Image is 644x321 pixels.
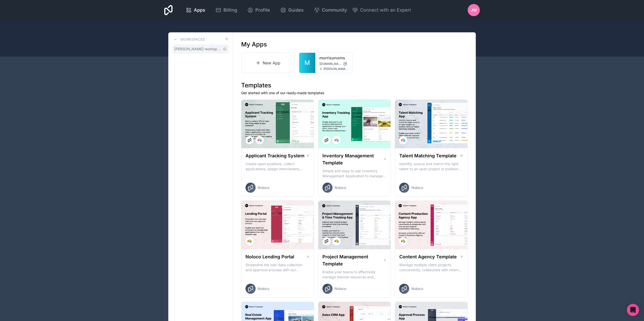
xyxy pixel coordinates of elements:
button: Connect with an Expert [352,7,411,14]
a: Apps [182,5,209,16]
span: Guides [288,7,304,14]
img: Airtable Logo [401,239,405,243]
h1: Applicant Tracking System [245,152,304,159]
span: Noloco [335,286,346,291]
h1: My Apps [241,40,267,48]
p: Simple and easy to use Inventory Management Application to manage your stock, orders and Manufact... [322,168,387,179]
span: Noloco [258,286,269,291]
h1: Content Agency Template [399,253,456,260]
span: Noloco [411,185,423,190]
span: M [304,59,310,67]
span: Billing [223,7,237,14]
span: Noloco [335,185,346,190]
span: Profile [255,7,270,14]
a: Profile [243,5,274,16]
a: Community [310,5,351,16]
img: Airtable Logo [335,239,339,243]
a: [DOMAIN_NAME] [319,62,348,66]
p: Enable your teams to effectively manage internal resources and execute client projects on time. [322,269,387,280]
a: M [299,53,315,73]
a: New App [241,53,295,73]
a: morrisonoms [319,55,348,61]
h1: Project Management Template [322,253,383,267]
span: [PERSON_NAME]-workspace [174,46,221,52]
span: [DOMAIN_NAME] [319,62,341,66]
h1: Talent Matching Template [399,152,456,159]
p: Get started with one of our ready-made templates [241,90,468,95]
p: Identify, source and match the right talent to an open project or position with our Talent Matchi... [399,161,463,171]
span: Connect with an Expert [360,7,411,14]
a: Billing [211,5,241,16]
h1: Noloco Lending Portal [245,253,294,260]
div: Open Intercom Messenger [627,304,639,316]
img: Airtable Logo [258,138,262,142]
span: [PERSON_NAME][EMAIL_ADDRESS][PERSON_NAME][DOMAIN_NAME] [323,67,348,71]
p: Manage multiple client projects concurrently, collaborate with internal and external stakeholders... [399,262,463,273]
a: Workspaces [172,36,205,42]
span: JW [471,7,477,13]
p: Create open positions, collect applications, assign interviewers, centralise candidate feedback a... [245,161,310,171]
h3: Workspaces [180,37,205,42]
h1: Inventory Management Template [322,152,383,166]
img: Airtable Logo [247,239,252,243]
p: Streamline the loan data collection and approval process with our Lending Portal template. [245,262,310,273]
h1: Templates [241,81,468,89]
img: Airtable Logo [401,138,405,142]
span: Noloco [258,185,269,190]
span: Community [322,7,347,14]
img: Airtable Logo [335,138,339,142]
a: [PERSON_NAME]-workspace [172,44,229,54]
span: Noloco [411,286,423,291]
span: Apps [194,7,205,14]
a: Guides [276,5,308,16]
